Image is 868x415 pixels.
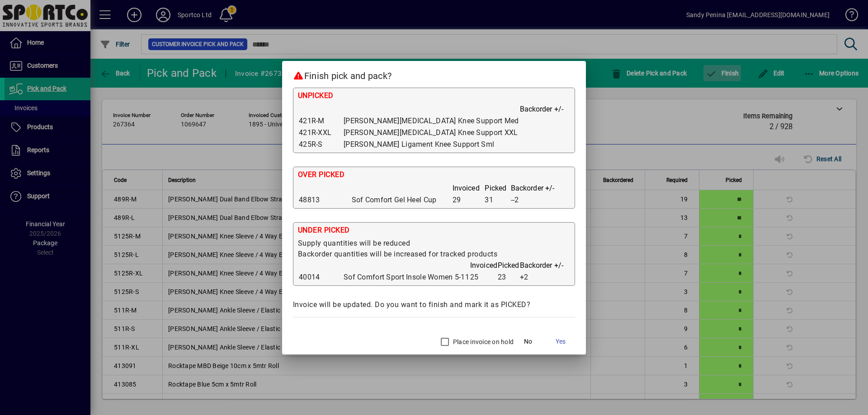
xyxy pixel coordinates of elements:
td: --2 [510,194,570,206]
span: Yes [556,337,566,346]
td: Sof Comfort Gel Heel Cup [351,194,452,206]
th: Invoiced [470,260,497,271]
th: Invoiced [452,182,485,194]
div: OVER PICKED [298,169,570,182]
button: Yes [546,334,575,350]
th: Picked [497,260,519,271]
td: 23 [497,271,519,283]
th: Picked [484,182,510,194]
th: Backorder +/- [519,103,571,115]
td: 40014 [298,271,343,283]
button: No [514,334,542,350]
td: 29 [452,194,485,206]
div: UNPICKED [298,90,570,103]
span: No [524,337,532,346]
div: Invoice will be updated. Do you want to finish and mark it as PICKED? [293,299,575,310]
td: 421R-XXL [298,127,343,139]
td: Sof Comfort Sport Insole Women 5-11 [343,271,470,283]
td: [PERSON_NAME] Ligament Knee Support Sml [343,139,519,150]
th: Backorder +/- [519,260,571,271]
td: 421R-M [298,115,343,127]
div: Supply quantities will be reduced Backorder quantities will be increased for tracked products [298,238,570,260]
label: Place invoice on hold [451,337,514,346]
th: Backorder +/- [510,182,570,194]
h2: Finish pick and pack? [282,61,586,87]
td: 25 [470,271,497,283]
td: [PERSON_NAME][MEDICAL_DATA] Knee Support Med [343,115,519,127]
td: 425R-S [298,139,343,150]
td: +2 [519,271,571,283]
div: UNDER PICKED [298,225,570,238]
td: 31 [484,194,510,206]
td: [PERSON_NAME][MEDICAL_DATA] Knee Support XXL [343,127,519,139]
td: 48813 [298,194,351,206]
